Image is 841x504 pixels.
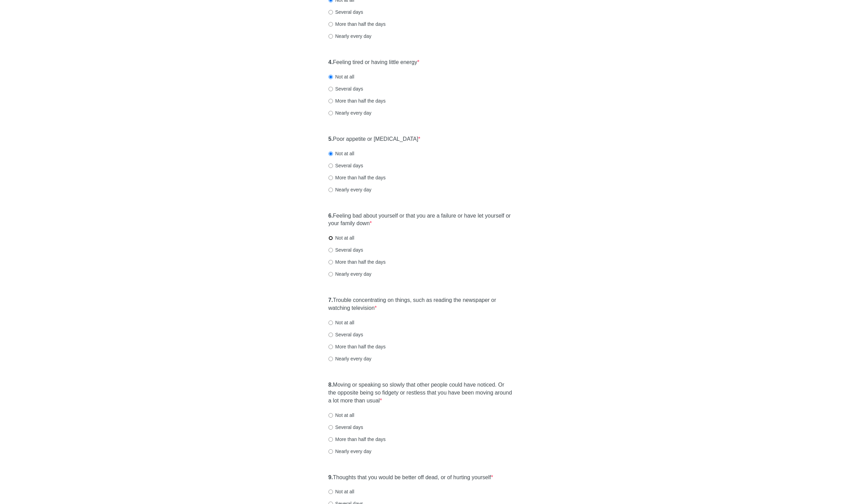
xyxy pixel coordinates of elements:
[328,59,419,66] label: Feeling tired or having little energy
[328,10,333,14] input: Several days
[328,259,386,265] label: More than half the days
[328,355,372,362] label: Nearly every day
[328,135,420,143] label: Poor appetite or [MEDICAL_DATA]
[328,319,354,326] label: Not at all
[328,260,333,264] input: More than half the days
[328,22,333,27] input: More than half the days
[328,234,354,241] label: Not at all
[328,381,513,405] label: Moving or speaking so slowly that other people could have noticed. Or the opposite being so fidge...
[328,488,354,495] label: Not at all
[328,21,386,28] label: More than half the days
[328,296,513,312] label: Trouble concentrating on things, such as reading the newspaper or watching television
[328,188,333,192] input: Nearly every day
[328,150,354,157] label: Not at all
[328,425,333,430] input: Several days
[328,213,333,219] strong: 6.
[328,437,333,442] input: More than half the days
[328,271,372,277] label: Nearly every day
[328,34,333,39] input: Nearly every day
[328,162,363,169] label: Several days
[328,136,333,142] strong: 5.
[328,59,333,65] strong: 4.
[328,212,513,228] label: Feeling bad about yourself or that you are a failure or have let yourself or your family down
[328,174,386,181] label: More than half the days
[328,33,372,40] label: Nearly every day
[328,176,333,180] input: More than half the days
[328,9,363,15] label: Several days
[328,413,333,418] input: Not at all
[328,474,333,480] strong: 9.
[328,87,333,91] input: Several days
[328,345,333,349] input: More than half the days
[328,85,363,92] label: Several days
[328,331,363,338] label: Several days
[328,75,333,79] input: Not at all
[328,246,363,253] label: Several days
[328,297,333,303] strong: 7.
[328,449,333,454] input: Nearly every day
[328,151,333,156] input: Not at all
[328,474,493,482] label: Thoughts that you would be better off dead, or of hurting yourself
[328,343,386,350] label: More than half the days
[328,272,333,276] input: Nearly every day
[328,248,333,252] input: Several days
[328,321,333,325] input: Not at all
[328,424,363,431] label: Several days
[328,109,372,116] label: Nearly every day
[328,436,386,443] label: More than half the days
[328,236,333,240] input: Not at all
[328,490,333,494] input: Not at all
[328,111,333,115] input: Nearly every day
[328,73,354,80] label: Not at all
[328,164,333,168] input: Several days
[328,97,386,104] label: More than half the days
[328,448,372,455] label: Nearly every day
[328,382,333,388] strong: 8.
[328,412,354,419] label: Not at all
[328,333,333,337] input: Several days
[328,99,333,103] input: More than half the days
[328,357,333,361] input: Nearly every day
[328,186,372,193] label: Nearly every day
